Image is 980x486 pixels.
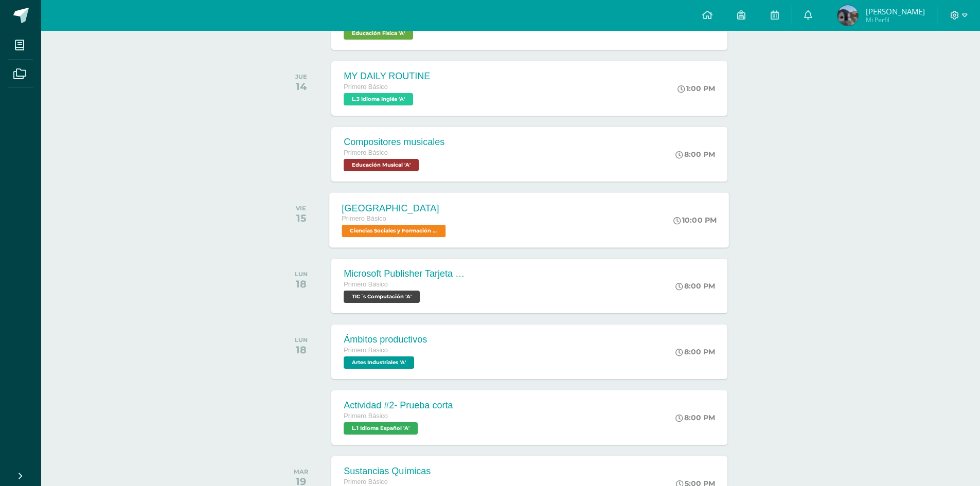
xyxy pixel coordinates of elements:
[344,400,453,411] div: Actividad #2- Prueba corta
[675,150,715,159] div: 8:00 PM
[344,268,467,279] div: Microsoft Publisher Tarjeta de Presentación
[866,15,925,24] span: Mi Perfil
[344,71,430,82] div: MY DAILY ROUTINE
[295,278,308,290] div: 18
[344,93,413,105] span: L.3 Idioma Inglés 'A'
[344,149,387,156] span: Primero Básico
[344,27,413,40] span: Educación Física 'A'
[295,336,308,344] div: LUN
[295,344,308,356] div: 18
[344,347,387,354] span: Primero Básico
[344,478,387,485] span: Primero Básico
[294,468,308,475] div: MAR
[344,281,387,288] span: Primero Básico
[342,215,386,222] span: Primero Básico
[674,215,717,225] div: 10:00 PM
[675,347,715,356] div: 8:00 PM
[866,6,925,16] span: [PERSON_NAME]
[342,203,449,213] div: [GEOGRAPHIC_DATA]
[295,73,307,80] div: JUE
[344,137,444,148] div: Compositores musicales
[838,5,858,26] img: 61f51aae5a79f36168ee7b4e0f76c407.png
[675,281,715,291] div: 8:00 PM
[342,225,446,237] span: Ciencias Sociales y Formación Ciudadana 'A'
[344,291,420,303] span: TIC´s Computación 'A'
[295,80,307,93] div: 14
[344,159,419,171] span: Educación Musical 'A'
[344,334,427,345] div: Ámbitos productivos
[296,205,306,212] div: VIE
[295,271,308,278] div: LUN
[296,212,306,224] div: 15
[678,84,715,93] div: 1:00 PM
[344,412,387,420] span: Primero Básico
[344,83,387,91] span: Primero Básico
[344,422,418,435] span: L.1 Idioma Español 'A'
[675,413,715,422] div: 8:00 PM
[344,466,431,477] div: Sustancias Químicas
[344,356,414,369] span: Artes Industriales 'A'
